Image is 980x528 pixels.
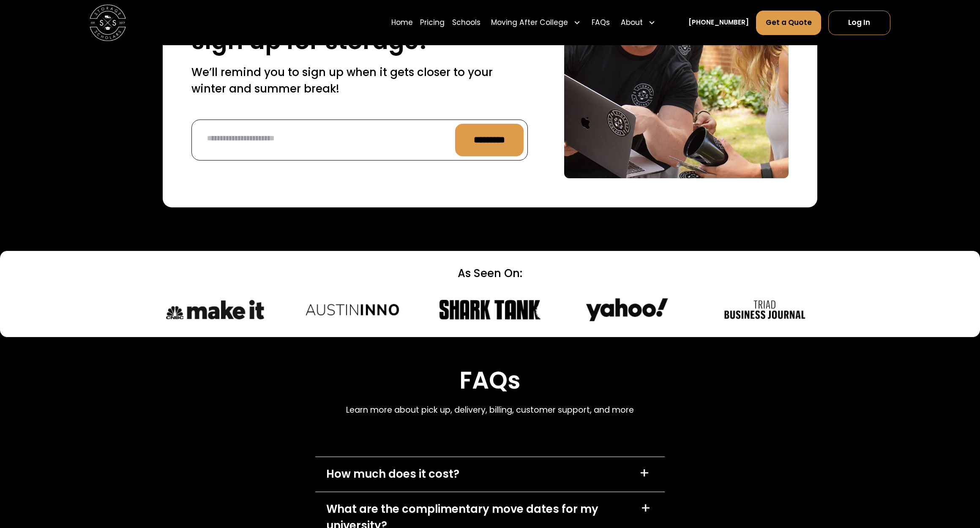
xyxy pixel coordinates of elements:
div: Moving After College [488,10,584,35]
a: home [90,5,126,41]
h2: FAQs [346,366,634,395]
img: Storage Scholars main logo [90,5,126,41]
a: Pricing [420,10,445,35]
div: + [641,501,651,515]
div: Moving After College [491,17,568,28]
form: Reminder Form [191,120,528,161]
a: Home [391,10,413,35]
a: Schools [452,10,480,35]
div: How much does it cost? [326,466,459,482]
img: CNBC Make It logo. [163,297,268,323]
div: As Seen On: [163,265,818,282]
p: Learn more about pick up, delivery, billing, customer support, and more [346,404,634,416]
div: + [639,466,650,480]
div: About [621,17,643,28]
a: Get a Quote [756,11,821,35]
a: FAQs [592,10,610,35]
p: We’ll remind you to sign up when it gets closer to your winter and summer break! [191,64,528,97]
div: About [617,10,659,35]
a: [PHONE_NUMBER] [688,18,749,28]
a: Log In [828,11,890,35]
